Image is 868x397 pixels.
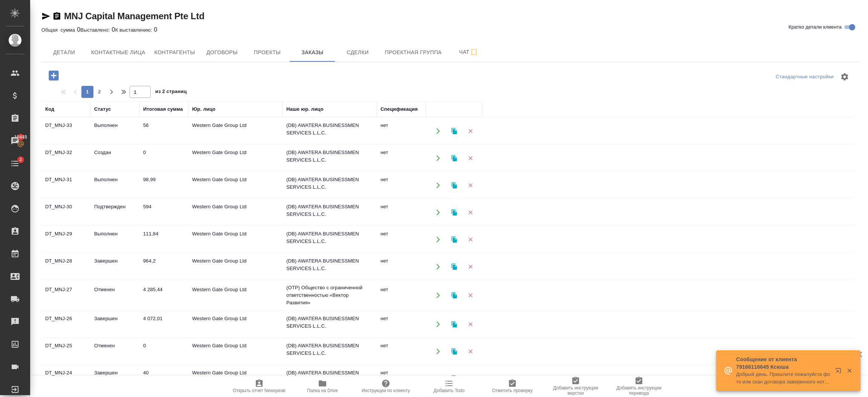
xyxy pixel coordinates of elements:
a: 10445 [2,131,28,150]
a: 2 [2,154,28,173]
button: Открыть [430,123,446,139]
td: Western Gate Group Ltd [188,365,283,392]
td: Выполнен [90,172,139,198]
button: Клонировать [446,123,462,139]
button: Клонировать [446,205,462,220]
span: Добавить инструкции перевода [612,385,666,396]
td: (DB) AWATERA BUSINESSMEN SERVICES L.L.C. [283,338,377,365]
td: нет [377,338,426,365]
button: Открыть [430,288,446,303]
button: Добавить Todo [417,376,481,397]
td: Western Gate Group Ltd [188,311,283,337]
td: 4 072,01 [139,311,188,337]
td: 0 [139,338,188,365]
td: (DB) AWATERA BUSINESSMEN SERVICES L.L.C. [283,145,377,171]
td: (DB) AWATERA BUSINESSMEN SERVICES L.L.C. [283,253,377,280]
span: Детали [46,48,82,57]
td: 0 [139,145,188,171]
span: Чат [451,47,487,57]
span: Проекты [249,48,285,57]
td: нет [377,365,426,392]
button: Удалить [463,232,478,247]
td: DT_MNJ-30 [41,199,90,226]
p: Выставлено: [80,27,112,33]
button: Открыть [430,205,446,220]
button: Добавить инструкции перевода [607,376,671,397]
div: 0 0 0 [41,25,860,34]
button: Клонировать [446,371,462,386]
button: Клонировать [446,259,462,274]
td: (DB) AWATERA BUSINESSMEN SERVICES L.L.C. [283,365,377,392]
button: Открыть в новой вкладке [831,363,849,381]
span: Открыть отчет Newspeak [233,388,286,393]
td: Western Gate Group Ltd [188,118,283,144]
div: Спецификация [381,105,418,113]
td: нет [377,172,426,198]
td: Отменен [90,282,139,308]
td: (DB) AWATERA BUSINESSMEN SERVICES L.L.C. [283,226,377,253]
td: 56 [139,118,188,144]
td: нет [377,253,426,280]
td: Western Gate Group Ltd [188,282,283,308]
p: Добрый день. Пришлите пожалуйста фото или скан договора заверенного нотариусом. [PERSON_NAME] смо... [736,371,830,386]
span: 2 [15,156,26,163]
button: Удалить [463,123,478,139]
td: Western Gate Group Ltd [188,199,283,226]
td: DT_MNJ-31 [41,172,90,198]
td: (DB) AWATERA BUSINESSMEN SERVICES L.L.C. [283,118,377,144]
div: Наше юр. лицо [286,105,324,113]
span: 10445 [10,133,32,141]
td: (DB) AWATERA BUSINESSMEN SERVICES L.L.C. [283,311,377,337]
span: Настроить таблицу [836,68,854,86]
button: Открыть отчет Newspeak [228,376,291,397]
span: из 2 страниц [155,87,187,98]
svg: Подписаться [469,48,478,57]
button: Инструкции по клиенту [354,376,417,397]
button: Клонировать [446,177,462,193]
span: Добавить инструкции верстки [549,385,603,396]
button: Скопировать ссылку для ЯМессенджера [41,12,50,21]
button: Закрыть [842,367,857,374]
button: Открыть [430,150,446,166]
span: Папка на Drive [307,388,338,393]
button: Добавить инструкции верстки [544,376,607,397]
td: нет [377,282,426,308]
div: Итоговая сумма [143,105,183,113]
td: DT_MNJ-33 [41,118,90,144]
button: Открыть [430,259,446,274]
div: Юр. лицо [192,105,215,113]
span: Проектная группа [385,48,442,57]
td: Western Gate Group Ltd [188,145,283,171]
span: Добавить Todo [434,388,465,393]
td: Western Gate Group Ltd [188,338,283,365]
td: DT_MNJ-32 [41,145,90,171]
td: нет [377,311,426,337]
td: Выполнен [90,226,139,253]
div: Код [45,105,54,113]
td: Завершен [90,365,139,392]
td: Подтвержден [90,199,139,226]
button: Удалить [463,288,478,303]
button: Открыть [430,316,446,332]
span: Кратко детали клиента [789,23,842,31]
button: Клонировать [446,344,462,359]
td: 4 285,44 [139,282,188,308]
button: Удалить [463,150,478,166]
td: (DB) AWATERA BUSINESSMEN SERVICES L.L.C. [283,199,377,226]
span: Заказы [294,48,330,57]
div: split button [774,71,836,83]
a: MNJ Capital Management Pte Ltd [64,11,205,21]
td: Завершен [90,253,139,280]
p: Общая сумма [41,27,77,33]
td: Отменен [90,338,139,365]
td: DT_MNJ-26 [41,311,90,337]
td: (OTP) Общество с ограниченной ответственностью «Вектор Развития» [283,280,377,310]
td: 964,2 [139,253,188,280]
td: 98,99 [139,172,188,198]
td: DT_MNJ-28 [41,253,90,280]
button: Клонировать [446,288,462,303]
td: DT_MNJ-27 [41,282,90,308]
button: Добавить проект [43,68,64,83]
td: Western Gate Group Ltd [188,226,283,253]
button: Отметить проверку [481,376,544,397]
